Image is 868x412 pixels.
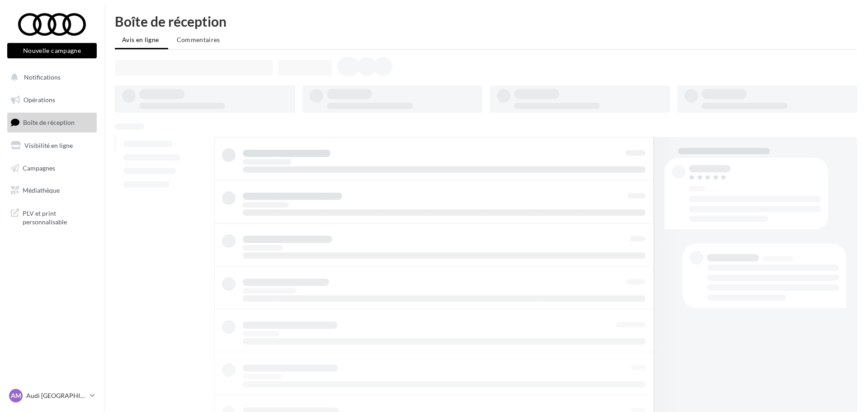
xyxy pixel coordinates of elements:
[5,181,99,200] a: Médiathèque
[5,113,99,132] a: Boîte de réception
[23,186,60,194] span: Médiathèque
[24,73,61,81] span: Notifications
[115,14,857,28] div: Boîte de réception
[5,204,99,230] a: PLV et print personnalisable
[24,142,73,149] span: Visibilité en ligne
[7,43,97,58] button: Nouvelle campagne
[23,118,75,126] span: Boîte de réception
[5,68,95,87] button: Notifications
[177,36,220,43] span: Commentaires
[5,90,99,109] a: Opérations
[26,391,86,400] p: Audi [GEOGRAPHIC_DATA]
[7,387,97,404] a: AM Audi [GEOGRAPHIC_DATA]
[24,96,55,104] span: Opérations
[23,207,93,227] span: PLV et print personnalisable
[23,164,55,171] span: Campagnes
[5,136,99,155] a: Visibilité en ligne
[5,159,99,178] a: Campagnes
[11,391,21,400] span: AM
